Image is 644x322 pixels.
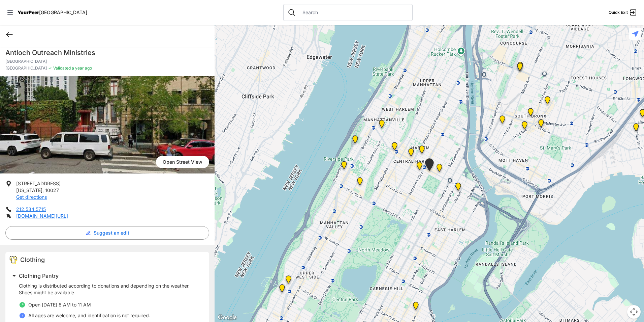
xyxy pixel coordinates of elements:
div: Harm Reduction Center [498,115,507,126]
div: Ford Hall [340,161,348,172]
span: [GEOGRAPHIC_DATA] [39,9,87,15]
a: 212.534.5715 [16,206,46,212]
p: All ages are welcome, and identification is not required. [28,312,150,319]
div: South Bronx NeON Works [516,63,524,74]
span: YourPeer [18,9,39,15]
div: Bronx Youth Center (BYC) [543,96,552,107]
a: Get directions [16,194,47,200]
a: [DOMAIN_NAME][URL] [16,213,68,219]
button: Map camera controls [627,305,641,319]
div: Main Location [454,183,462,193]
a: Open Street View [156,156,209,168]
div: Pathways Adult Drop-In Program [284,275,293,286]
span: [US_STATE] [16,187,42,193]
a: YourPeer[GEOGRAPHIC_DATA] [18,10,87,15]
div: The Cathedral Church of St. John the Divine [356,177,364,188]
div: The PILLARS – Holistic Recovery Support [390,142,399,153]
span: Quick Exit [609,10,628,15]
a: Quick Exit [609,8,637,17]
div: Avenue Church [412,302,420,313]
input: Search [298,9,408,16]
span: a year ago [71,65,92,71]
div: Manhattan [418,145,426,156]
span: [GEOGRAPHIC_DATA] [5,65,47,71]
img: Google [216,313,238,322]
span: Clothing [20,256,45,263]
div: The Bronx Pride Center [537,119,545,130]
div: The Bronx [526,108,535,119]
span: Clothing Pantry [19,272,59,279]
span: ✓ [48,65,52,71]
span: Validated [53,65,71,71]
span: Open [DATE] 8 AM to 11 AM [28,302,91,307]
a: Open this area in Google Maps (opens a new window) [216,313,238,322]
div: Manhattan [424,158,435,173]
span: 10027 [45,187,59,193]
div: Uptown/Harlem DYCD Youth Drop-in Center [407,148,415,159]
span: [STREET_ADDRESS] [16,181,61,186]
div: Bronx [516,62,524,73]
div: Manhattan [351,135,359,146]
h1: Antioch Outreach Ministries [5,48,209,57]
button: Suggest an edit [5,226,209,240]
p: Clothing is distributed according to donations and depending on the weather. Shoes might be avail... [19,283,201,296]
span: , [42,187,44,193]
div: East Harlem [435,164,444,175]
span: Suggest an edit [94,230,129,236]
p: [GEOGRAPHIC_DATA] [5,59,209,64]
